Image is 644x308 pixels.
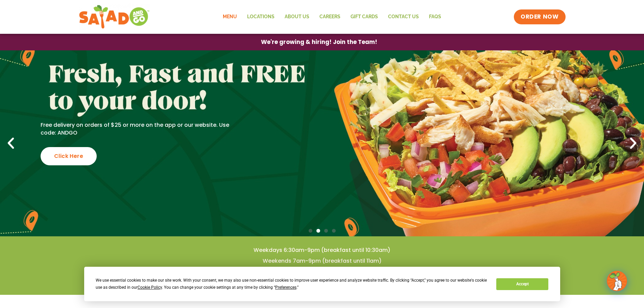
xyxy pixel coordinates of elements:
span: ORDER NOW [521,13,558,21]
span: Go to slide 1 [309,229,312,233]
div: Cookie Consent Prompt [84,267,560,301]
div: We use essential cookies to make our site work. With your consent, we may also use non-essential ... [96,277,488,291]
span: Cookie Policy [138,285,162,290]
a: GIFT CARDS [345,9,383,25]
h4: Weekdays 6:30am-9pm (breakfast until 10:30am) [14,246,630,254]
div: Next slide [626,136,641,151]
a: We're growing & hiring! Join the Team! [251,34,387,50]
a: Locations [242,9,280,25]
a: Menu [218,9,242,25]
span: Preferences [275,285,296,290]
a: ORDER NOW [514,9,565,24]
div: Click Here [41,147,97,165]
a: About Us [280,9,314,25]
nav: Menu [218,9,446,25]
p: Free delivery on orders of $25 or more on the app or our website. Use code: ANDGO [41,121,240,137]
img: wpChatIcon [607,271,626,290]
h4: Weekends 7am-9pm (breakfast until 11am) [14,257,630,265]
span: Go to slide 4 [332,229,336,233]
a: Contact Us [383,9,424,25]
button: Accept [496,278,548,290]
img: new-SAG-logo-768×292 [79,3,150,30]
a: Careers [314,9,345,25]
span: Go to slide 3 [324,229,328,233]
a: FAQs [424,9,446,25]
span: We're growing & hiring! Join the Team! [261,39,377,45]
span: Go to slide 2 [316,229,320,233]
div: Previous slide [3,136,18,151]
